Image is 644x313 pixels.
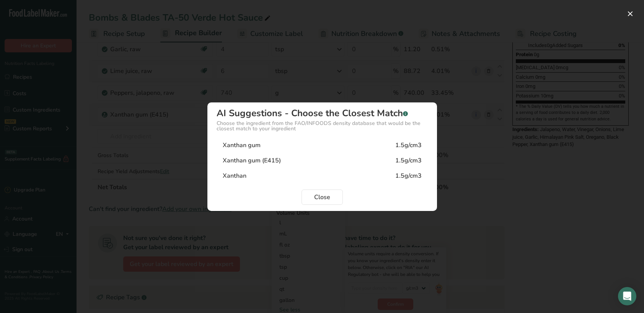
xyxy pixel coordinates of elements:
div: 1.5g/cm3 [395,171,422,180]
div: Xanthan gum [223,141,261,150]
div: AI Suggestions - Choose the Closest Match [217,109,428,118]
div: 1.5g/cm3 [395,156,422,165]
div: 1.5g/cm3 [395,141,422,150]
div: Xanthan gum (E415) [223,156,281,165]
div: Open Intercom Messenger [618,287,636,305]
div: Choose the ingredient from the FAO/INFOODS density database that would be the closest match to yo... [217,121,428,131]
div: Xanthan [223,171,246,180]
button: Close [302,190,343,205]
span: Close [314,193,330,202]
